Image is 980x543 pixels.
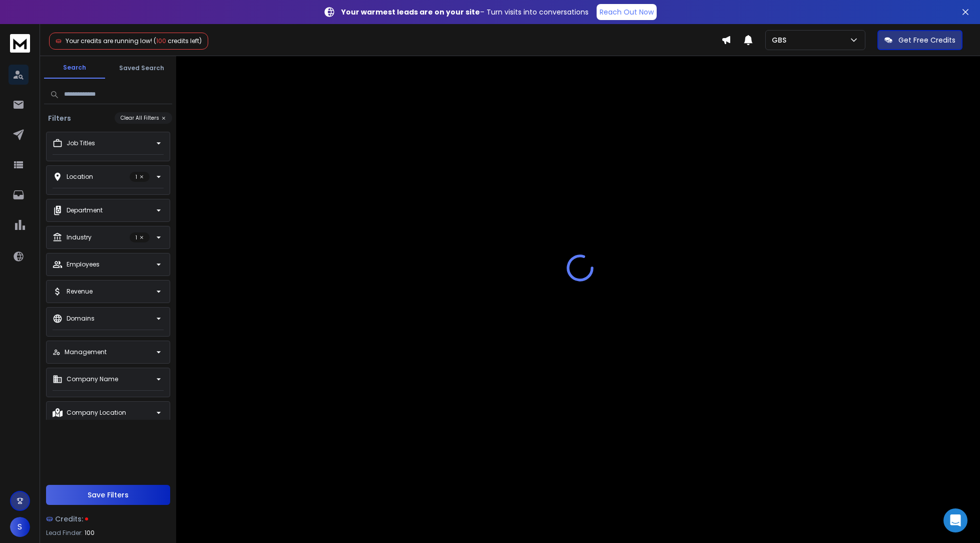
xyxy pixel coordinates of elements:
[156,37,166,45] span: 100
[10,34,30,53] img: logo
[772,35,790,45] p: GBS
[46,529,83,537] p: Lead Finder:
[130,232,150,242] p: 1
[67,315,95,323] p: Domains
[67,173,93,181] p: Location
[66,37,152,45] span: Your credits are running low!
[115,112,172,124] button: Clear All Filters
[10,517,30,537] button: S
[46,509,170,529] a: Credits:
[597,4,657,20] a: Reach Out Now
[111,58,172,78] button: Saved Search
[67,206,103,214] p: Department
[877,30,962,50] button: Get Free Credits
[943,508,967,532] div: Open Intercom Messenger
[154,37,202,45] span: ( credits left)
[67,288,93,296] p: Revenue
[67,409,126,417] p: Company Location
[55,514,83,524] span: Credits:
[67,260,100,268] p: Employees
[44,58,105,79] button: Search
[85,529,95,537] span: 100
[44,113,75,123] h3: Filters
[130,172,150,182] p: 1
[341,7,480,17] strong: Your warmest leads are on your site
[65,348,107,356] p: Management
[46,485,170,505] button: Save Filters
[600,7,654,17] p: Reach Out Now
[67,139,95,147] p: Job Titles
[341,7,589,17] p: – Turn visits into conversations
[67,233,92,241] p: Industry
[67,375,118,383] p: Company Name
[898,35,955,45] p: Get Free Credits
